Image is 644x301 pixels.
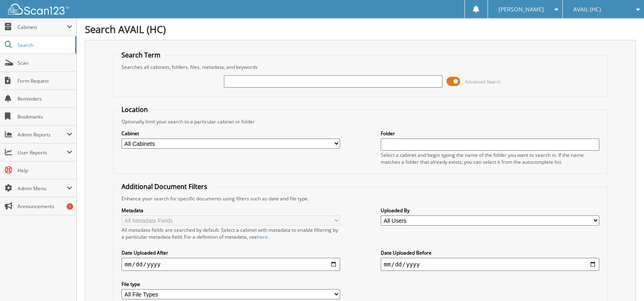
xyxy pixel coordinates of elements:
[381,207,599,214] label: Uploaded By
[121,258,340,271] input: start
[117,182,211,191] legend: Additional Document Filters
[121,249,340,256] label: Date Uploaded After
[17,24,67,31] span: Cabinets
[573,7,601,12] span: AVAIL (HC)
[381,152,599,165] div: Select a cabinet and begin typing the name of the folder you want to search in. If the name match...
[67,203,73,210] div: 1
[121,281,340,288] label: File type
[17,113,72,120] span: Bookmarks
[17,185,67,192] span: Admin Menu
[117,118,603,125] div: Optionally limit your search to a particular cabinet or folder
[17,167,72,174] span: Help
[17,95,72,102] span: Reminders
[381,249,599,256] label: Date Uploaded Before
[121,130,340,137] label: Cabinet
[85,22,636,36] h1: Search AVAIL (HC)
[17,149,67,156] span: User Reports
[381,258,599,271] input: end
[381,130,599,137] label: Folder
[17,77,72,84] span: Form Request
[499,7,544,12] span: [PERSON_NAME]
[17,131,67,138] span: Admin Reports
[121,207,340,214] label: Metadata
[17,42,71,48] span: Search
[117,105,152,114] legend: Location
[8,4,69,15] img: scan123-logo-white.svg
[17,59,72,66] span: Scan
[117,64,603,70] div: Searches all cabinets, folders, files, metadata, and keywords
[17,203,72,210] span: Announcements
[257,233,268,240] a: here
[121,226,340,240] div: All metadata fields are searched by default. Select a cabinet with metadata to enable filtering b...
[117,195,603,202] div: Enhance your search for specific documents using filters such as date and file type.
[117,51,165,59] legend: Search Term
[465,79,501,85] span: Advanced Search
